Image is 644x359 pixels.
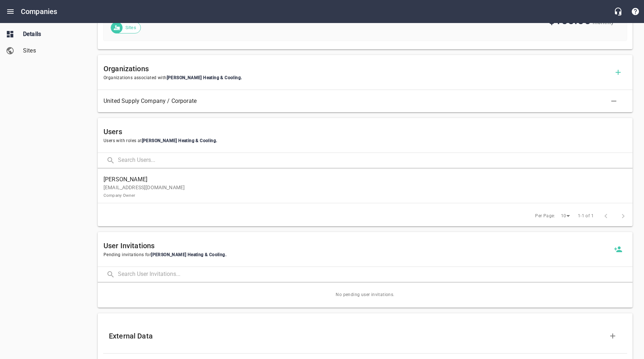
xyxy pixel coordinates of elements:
[118,153,632,168] input: Search Users...
[23,30,78,38] span: Details
[609,64,627,81] button: Add Organization
[604,327,621,345] button: Create New External Data
[23,46,78,55] span: Sites
[103,74,609,82] span: Organizations associated with
[103,251,609,259] span: Pending invitations for
[103,184,621,199] p: [EMAIL_ADDRESS][DOMAIN_NAME]
[578,213,594,220] span: 1-1 of 1
[103,137,627,145] span: Users with roles at
[548,13,591,27] span: $100.00
[103,97,615,105] span: United Supply Company / Corporate
[103,175,621,184] span: [PERSON_NAME]
[167,75,242,80] span: [PERSON_NAME] Heating & Cooling .
[118,267,632,282] input: Search User Invitations...
[558,211,572,221] div: 10
[109,330,604,342] h6: External Data
[103,193,135,198] small: Company Owner
[593,19,614,26] span: monthly
[111,22,141,33] div: Sites
[21,6,57,17] h6: Companies
[2,3,19,20] button: Open drawer
[103,126,627,137] h6: Users
[627,3,644,20] button: Support Portal
[151,252,226,257] span: [PERSON_NAME] Heating & Cooling .
[98,282,632,308] span: No pending user invitations.
[605,92,622,110] button: Delete Association
[609,241,627,258] a: Invite a new user to M J Bowen Heating & Cooling
[609,3,627,20] button: Live Chat
[142,138,217,143] span: [PERSON_NAME] Heating & Cooling .
[121,24,141,31] span: Sites
[103,240,609,251] h6: User Invitations
[98,171,632,203] a: [PERSON_NAME][EMAIL_ADDRESS][DOMAIN_NAME]Company Owner
[535,213,555,220] span: Per Page:
[103,63,609,74] h6: Organizations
